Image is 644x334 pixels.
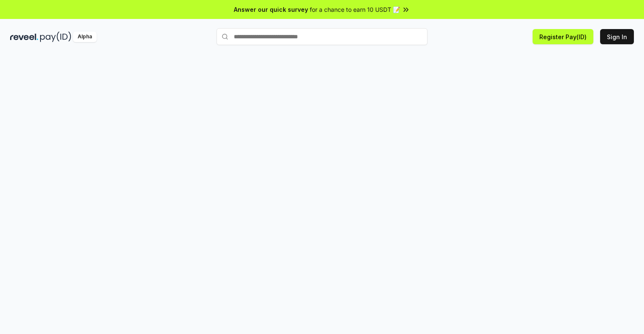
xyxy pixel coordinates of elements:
[40,32,71,42] img: pay_id
[533,29,593,44] button: Register Pay(ID)
[10,32,38,42] img: reveel_dark
[600,29,634,44] button: Sign In
[234,5,308,14] span: Answer our quick survey
[73,32,97,42] div: Alpha
[310,5,400,14] span: for a chance to earn 10 USDT 📝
